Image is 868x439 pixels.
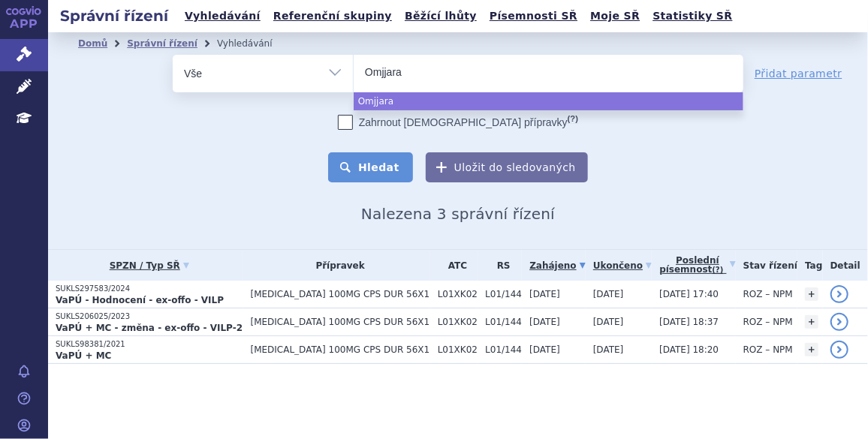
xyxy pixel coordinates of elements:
[485,317,522,327] span: L01/144
[586,6,644,26] a: Moje SŘ
[338,115,578,130] label: Zahrnout [DEMOGRAPHIC_DATA] přípravky
[529,255,586,276] a: Zahájeno
[56,295,224,305] strong: VaPÚ - Hodnocení - ex-offo - VILP
[736,250,797,281] th: Stav řízení
[568,114,578,124] abbr: (?)
[659,250,736,281] a: Poslednípísemnost(?)
[56,339,243,350] p: SUKLS98381/2021
[217,32,292,55] li: Vyhledávání
[593,344,624,355] span: [DATE]
[797,250,822,281] th: Tag
[251,289,430,299] span: [MEDICAL_DATA] 100MG CPS DUR 56X1
[529,289,560,299] span: [DATE]
[56,323,243,333] strong: VaPÚ + MC - změna - ex-offo - VILP-2
[400,6,481,26] a: Běžící lhůty
[805,287,818,301] a: +
[755,66,842,81] a: Přidat parametr
[830,341,848,359] a: detail
[361,205,555,223] span: Nalezena 3 správní řízení
[180,6,265,26] a: Vyhledávání
[743,289,793,299] span: ROZ – NPM
[743,317,793,327] span: ROZ – NPM
[438,317,478,327] span: L01XK02
[805,315,818,329] a: +
[48,5,180,26] h2: Správní řízení
[426,152,588,182] button: Uložit do sledovaných
[438,344,478,355] span: L01XK02
[56,284,243,294] p: SUKLS297583/2024
[830,285,848,303] a: detail
[56,311,243,322] p: SUKLS206025/2023
[56,255,243,276] a: SPZN / Typ SŘ
[438,289,478,299] span: L01XK02
[127,38,197,49] a: Správní řízení
[354,92,743,110] li: Omjjara
[328,152,413,182] button: Hledat
[805,343,818,356] a: +
[659,289,719,299] span: [DATE] 17:40
[529,344,560,355] span: [DATE]
[243,250,430,281] th: Přípravek
[830,313,848,331] a: detail
[269,6,396,26] a: Referenční skupiny
[485,344,522,355] span: L01/144
[593,255,652,276] a: Ukončeno
[659,317,719,327] span: [DATE] 18:37
[713,266,724,275] abbr: (?)
[251,344,430,355] span: [MEDICAL_DATA] 100MG CPS DUR 56X1
[743,344,793,355] span: ROZ – NPM
[529,317,560,327] span: [DATE]
[430,250,478,281] th: ATC
[485,289,522,299] span: L01/144
[478,250,522,281] th: RS
[823,250,868,281] th: Detail
[648,6,737,26] a: Statistiky SŘ
[251,317,430,327] span: [MEDICAL_DATA] 100MG CPS DUR 56X1
[593,289,624,299] span: [DATE]
[659,344,719,355] span: [DATE] 18:20
[56,350,111,361] strong: VaPÚ + MC
[593,317,624,327] span: [DATE]
[485,6,582,26] a: Písemnosti SŘ
[78,38,107,49] a: Domů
